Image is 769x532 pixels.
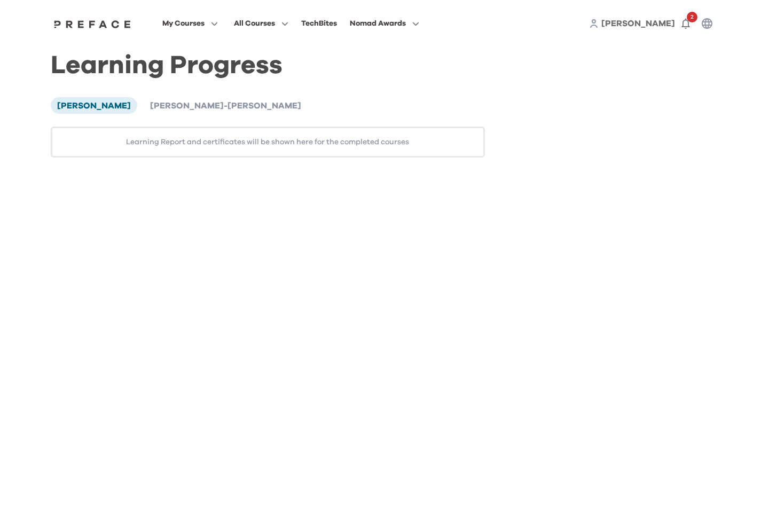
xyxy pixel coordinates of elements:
a: [PERSON_NAME] [601,17,675,30]
span: 2 [687,12,697,22]
button: 2 [675,13,696,34]
span: [PERSON_NAME] [601,19,675,28]
span: All Courses [234,17,275,30]
div: TechBites [301,17,337,30]
img: Preface Logo [51,20,134,28]
span: Nomad Awards [350,17,406,30]
span: My Courses [162,17,205,30]
a: Preface Logo [51,19,134,28]
span: [PERSON_NAME]-[PERSON_NAME] [150,101,301,110]
button: Nomad Awards [347,17,422,30]
button: My Courses [159,17,221,30]
div: Learning Report and certificates will be shown here for the completed courses [51,127,485,158]
h1: Learning Progress [51,60,485,72]
button: All Courses [231,17,292,30]
span: [PERSON_NAME] [57,101,131,110]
